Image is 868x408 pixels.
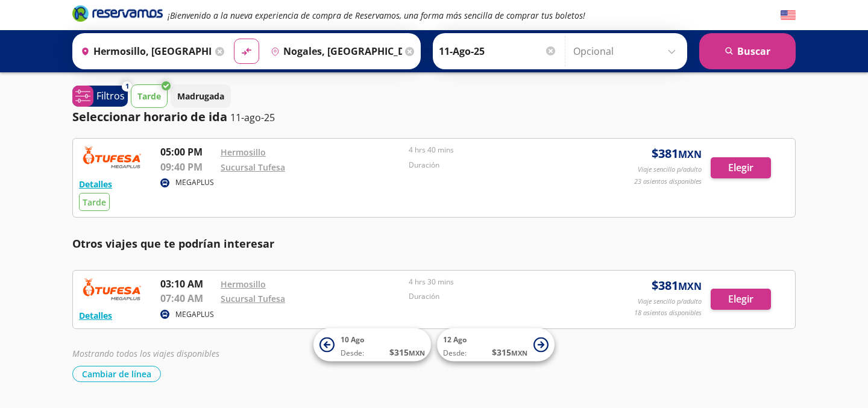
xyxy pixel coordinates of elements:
[76,36,212,66] input: Buscar Origen
[160,291,215,306] p: 07:40 AM
[634,308,702,318] p: 18 asientos disponibles
[72,4,163,22] i: Brand Logo
[79,178,112,190] button: Detalles
[634,177,702,187] p: 23 asientos disponibles
[678,148,702,161] small: MXN
[177,90,224,102] p: Madrugada
[171,84,231,108] button: Madrugada
[638,297,702,307] p: Viaje sencillo p/adulto
[96,89,125,103] p: Filtros
[313,328,431,362] button: 10 AgoDesde:$315MXN
[439,36,557,66] input: Elegir Fecha
[131,84,168,108] button: Tarde
[781,8,796,23] button: English
[652,277,702,295] span: $ 381
[409,291,591,302] p: Duración
[230,110,275,125] p: 11-ago-25
[443,334,467,345] span: 12 Ago
[72,86,128,107] button: 1Filtros
[175,177,214,188] p: MEGAPLUS
[79,309,112,322] button: Detalles
[72,108,227,126] p: Seleccionar horario de ida
[72,348,219,359] em: Mostrando todos los viajes disponibles
[221,146,266,158] a: Hermosillo
[389,346,425,359] span: $ 315
[266,36,402,66] input: Buscar Destino
[72,4,163,26] a: Brand Logo
[160,277,215,291] p: 03:10 AM
[221,162,285,173] a: Sucursal Tufesa
[437,328,555,362] button: 12 AgoDesde:$315MXN
[652,145,702,163] span: $ 381
[160,160,215,174] p: 09:40 PM
[79,145,145,169] img: RESERVAMOS
[511,348,527,357] small: MXN
[409,348,425,357] small: MXN
[72,236,796,252] p: Otros viajes que te podrían interesar
[409,277,591,287] p: 4 hrs 30 mins
[83,196,106,208] span: Tarde
[79,277,145,301] img: RESERVAMOS
[341,348,364,359] span: Desde:
[699,33,796,69] button: Buscar
[409,145,591,155] p: 4 hrs 40 mins
[221,278,266,290] a: Hermosillo
[492,346,527,359] span: $ 315
[443,348,467,359] span: Desde:
[678,280,702,293] small: MXN
[573,36,681,66] input: Opcional
[168,10,585,21] em: ¡Bienvenido a la nueva experiencia de compra de Reservamos, una forma más sencilla de comprar tus...
[221,293,285,304] a: Sucursal Tufesa
[409,160,591,171] p: Duración
[72,366,161,382] button: Cambiar de línea
[711,289,771,310] button: Elegir
[638,165,702,175] p: Viaje sencillo p/adulto
[160,145,215,159] p: 05:00 PM
[137,90,161,102] p: Tarde
[711,157,771,178] button: Elegir
[125,81,129,92] span: 1
[175,309,214,320] p: MEGAPLUS
[341,334,364,345] span: 10 Ago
